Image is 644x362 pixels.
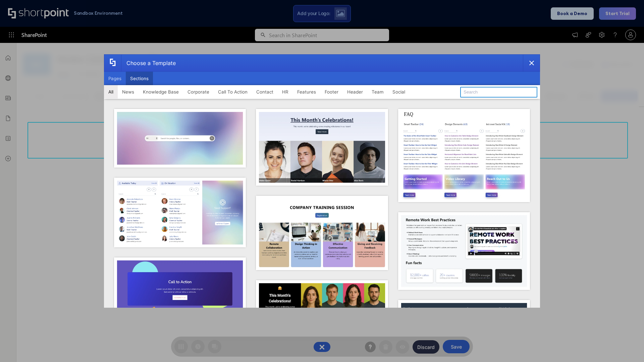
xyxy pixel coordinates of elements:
[139,85,183,99] button: Knowledge Base
[118,85,139,99] button: News
[367,85,388,99] button: Team
[460,87,537,98] input: Search
[104,85,118,99] button: All
[214,85,252,99] button: Call To Action
[293,85,320,99] button: Features
[104,72,126,85] button: Pages
[320,85,343,99] button: Footer
[523,284,644,362] iframe: Chat Widget
[126,72,153,85] button: Sections
[121,55,176,71] div: Choose a Template
[252,85,278,99] button: Contact
[104,54,540,308] div: template selector
[278,85,293,99] button: HR
[343,85,367,99] button: Header
[183,85,214,99] button: Corporate
[388,85,410,99] button: Social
